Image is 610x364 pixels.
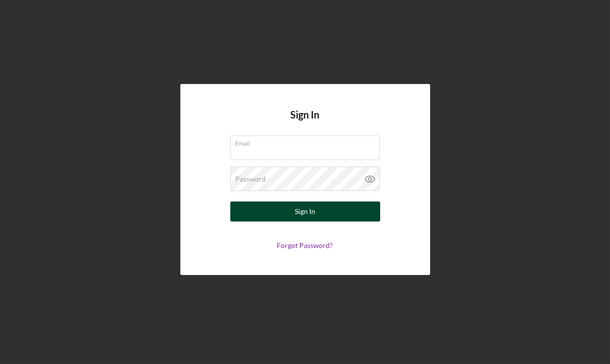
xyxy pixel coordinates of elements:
a: Forgot Password? [277,241,333,249]
div: Sign In [295,201,315,221]
button: Sign In [230,201,380,221]
label: Password [236,175,266,183]
label: Email [236,136,380,147]
h4: Sign In [291,109,320,135]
